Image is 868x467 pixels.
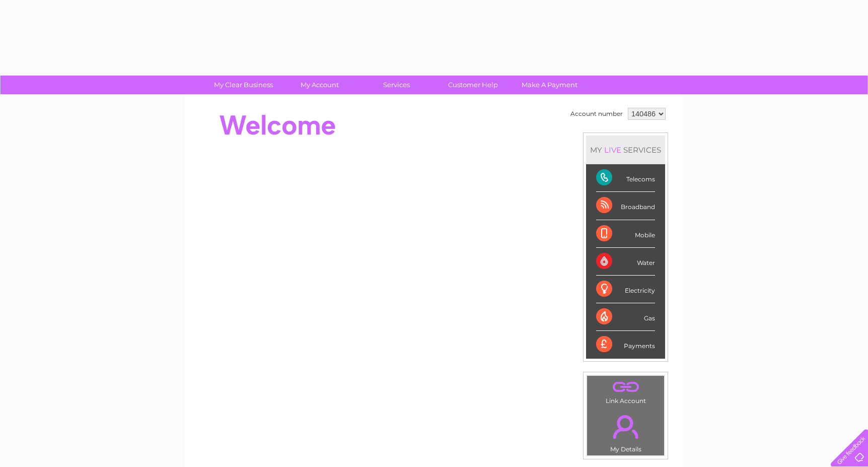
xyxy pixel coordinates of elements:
[278,76,361,94] a: My Account
[602,145,623,155] div: LIVE
[590,378,662,396] a: .
[596,164,655,192] div: Telecoms
[202,76,285,94] a: My Clear Business
[596,331,655,358] div: Payments
[431,76,515,94] a: Customer Help
[508,76,591,94] a: Make A Payment
[590,409,662,444] a: .
[587,375,665,407] td: Link Account
[596,220,655,248] div: Mobile
[586,136,665,164] div: MY SERVICES
[596,276,655,303] div: Electricity
[587,407,665,456] td: My Details
[596,248,655,276] div: Water
[355,76,438,94] a: Services
[568,105,625,122] td: Account number
[596,192,655,220] div: Broadband
[596,303,655,331] div: Gas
